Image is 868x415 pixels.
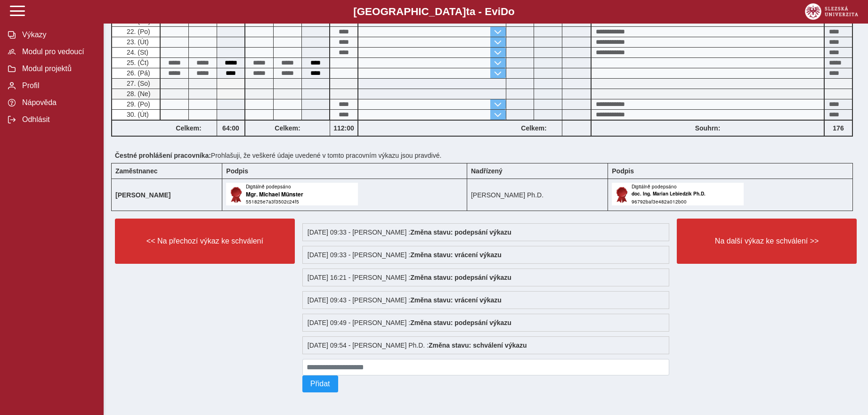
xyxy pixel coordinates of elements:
[19,81,96,90] span: Profil
[19,98,96,107] span: Nápověda
[467,179,608,211] td: [PERSON_NAME] Ph.D.
[410,319,511,326] b: Změna stavu: podepsání výkazu
[429,342,527,349] b: Změna stavu: schválení výkazu
[125,80,150,87] span: 27. (So)
[226,167,248,175] b: Podpis
[677,219,857,264] button: Na další výkaz ke schválení >>
[28,6,840,18] b: [GEOGRAPHIC_DATA] a - Evi
[161,124,217,132] b: Celkem:
[506,124,562,132] b: Celkem:
[19,65,96,73] span: Modul projektů
[125,90,151,98] span: 28. (Ne)
[115,167,157,175] b: Zaměstnanec
[612,167,634,175] b: Podpis
[330,124,357,132] b: 112:00
[245,124,330,132] b: Celkem:
[115,219,295,264] button: << Na přechozí výkaz ke schválení
[825,124,852,132] b: 176
[410,274,511,281] b: Změna stavu: podepsání výkazu
[685,237,849,245] span: Na další výkaz ke schválení >>
[466,6,469,17] span: t
[125,49,148,56] span: 24. (St)
[226,183,358,205] img: Digitálně podepsáno uživatelem
[115,152,211,159] b: Čestné prohlášení pracovníka:
[410,296,502,304] b: Změna stavu: vrácení výkazu
[805,3,858,20] img: logo_web_su.png
[302,314,670,332] div: [DATE] 09:49 - [PERSON_NAME] :
[125,17,151,25] span: 21. (Ne)
[111,148,860,163] div: Prohlašuji, že veškeré údaje uvedené v tomto pracovním výkazu jsou pravdivé.
[125,111,149,118] span: 30. (Út)
[19,115,96,124] span: Odhlásit
[19,31,96,39] span: Výkazy
[123,237,287,245] span: << Na přechozí výkaz ke schválení
[217,124,244,132] b: 64:00
[410,228,511,236] b: Změna stavu: podepsání výkazu
[115,191,170,199] b: [PERSON_NAME]
[125,100,150,108] span: 29. (Po)
[310,380,330,388] span: Přidat
[125,38,149,46] span: 23. (Út)
[19,48,96,56] span: Modul pro vedoucí
[125,69,150,77] span: 26. (Pá)
[471,167,503,175] b: Nadřízený
[508,6,515,17] span: o
[302,246,670,264] div: [DATE] 09:33 - [PERSON_NAME] :
[501,6,508,17] span: D
[125,59,149,66] span: 25. (Čt)
[302,291,670,309] div: [DATE] 09:43 - [PERSON_NAME] :
[302,269,670,286] div: [DATE] 16:21 - [PERSON_NAME] :
[302,375,338,392] button: Přidat
[125,28,150,35] span: 22. (Po)
[410,251,502,259] b: Změna stavu: vrácení výkazu
[302,336,670,354] div: [DATE] 09:54 - [PERSON_NAME] Ph.D. :
[695,124,721,132] b: Souhrn:
[612,183,744,205] img: Digitálně podepsáno uživatelem
[302,223,670,241] div: [DATE] 09:33 - [PERSON_NAME] :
